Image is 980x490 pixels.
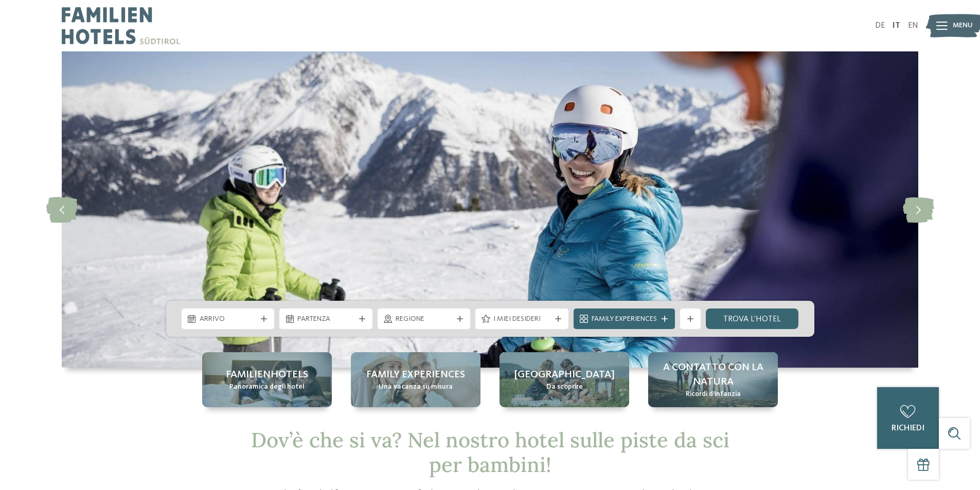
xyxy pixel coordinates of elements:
a: Hotel sulle piste da sci per bambini: divertimento senza confini Family experiences Una vacanza s... [351,352,480,407]
span: Regione [396,314,453,324]
a: EN [908,22,918,30]
span: Menu [953,21,973,31]
span: Family Experiences [592,314,657,324]
a: Hotel sulle piste da sci per bambini: divertimento senza confini A contatto con la natura Ricordi... [648,352,778,407]
span: Family experiences [366,368,465,382]
span: Familienhotels [226,368,308,382]
span: Ricordi d’infanzia [686,389,741,400]
img: Hotel sulle piste da sci per bambini: divertimento senza confini [62,51,918,368]
span: A contatto con la natura [658,360,768,389]
a: Hotel sulle piste da sci per bambini: divertimento senza confini Familienhotels Panoramica degli ... [202,352,332,407]
a: richiedi [877,387,939,449]
span: Panoramica degli hotel [229,382,305,392]
span: [GEOGRAPHIC_DATA] [514,368,615,382]
span: Arrivo [200,314,257,324]
span: I miei desideri [493,314,550,324]
span: Da scoprire [546,382,583,392]
a: Hotel sulle piste da sci per bambini: divertimento senza confini [GEOGRAPHIC_DATA] Da scoprire [500,352,629,407]
span: Dov’è che si va? Nel nostro hotel sulle piste da sci per bambini! [251,427,729,478]
span: Una vacanza su misura [379,382,453,392]
a: trova l’hotel [706,308,799,329]
a: DE [875,22,885,30]
a: IT [893,22,900,30]
span: richiedi [892,424,924,432]
span: Partenza [297,314,354,324]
